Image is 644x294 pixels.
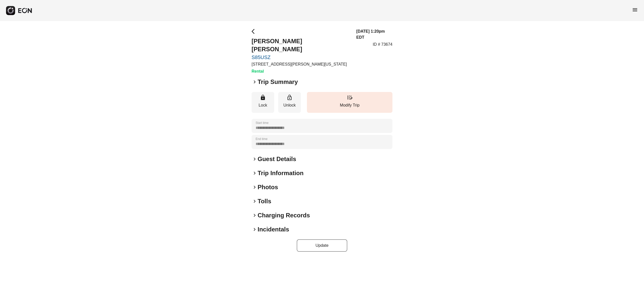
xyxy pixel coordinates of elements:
[309,102,390,108] p: Modify Trip
[373,41,392,47] p: ID # 73674
[252,92,274,113] button: Lock
[258,78,298,86] h2: Trip Summary
[258,169,304,177] h2: Trip Information
[356,28,392,40] h3: [DATE] 1:20pm EDT
[252,54,350,60] a: S85USZ
[632,7,638,13] span: menu
[252,68,350,74] h3: Rental
[278,92,301,113] button: Unlock
[252,212,258,218] span: keyboard_arrow_right
[252,79,258,85] span: keyboard_arrow_right
[307,92,392,113] button: Modify Trip
[260,94,266,101] span: lock
[287,94,293,101] span: lock_open
[347,94,353,101] span: edit_road
[258,225,289,233] h2: Incidentals
[252,170,258,176] span: keyboard_arrow_right
[252,37,350,53] h2: [PERSON_NAME] [PERSON_NAME]
[281,102,298,108] p: Unlock
[252,226,258,232] span: keyboard_arrow_right
[297,239,347,252] button: Update
[252,198,258,204] span: keyboard_arrow_right
[252,184,258,190] span: keyboard_arrow_right
[258,197,271,205] h2: Tolls
[252,156,258,162] span: keyboard_arrow_right
[252,28,258,34] span: arrow_back_ios
[258,183,278,191] h2: Photos
[252,61,350,67] p: [STREET_ADDRESS][PERSON_NAME][US_STATE]
[254,102,272,108] p: Lock
[258,155,296,163] h2: Guest Details
[258,211,310,219] h2: Charging Records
